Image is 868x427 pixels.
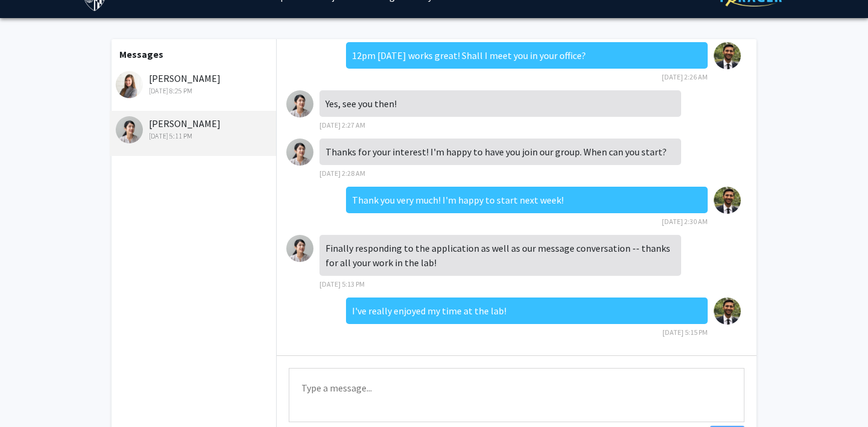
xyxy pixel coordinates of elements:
[319,120,365,129] span: [DATE] 2:27 AM
[286,139,313,166] img: Jill Doe
[319,235,681,276] div: Finally responding to the application as well as our message conversation -- thanks for all your ...
[662,72,708,81] span: [DATE] 2:26 AM
[116,86,273,96] div: [DATE] 8:25 PM
[662,328,708,337] span: [DATE] 5:15 PM
[116,116,273,142] div: [PERSON_NAME]
[714,298,741,325] img: Joe Doe
[346,298,708,324] div: I've really enjoyed my time at the lab!
[714,187,741,214] img: Joe Doe
[346,42,708,69] div: 12pm [DATE] works great! Shall I meet you in your office?
[319,169,365,178] span: [DATE] 2:28 AM
[289,368,744,422] textarea: Message
[116,131,273,142] div: [DATE] 5:11 PM
[319,279,365,288] span: [DATE] 5:13 PM
[116,71,143,98] img: Rachel Doe
[714,42,741,69] img: Joe Doe
[662,217,708,226] span: [DATE] 2:30 AM
[286,90,313,117] img: Jill Doe
[346,187,708,213] div: Thank you very much! I'm happy to start next week!
[319,90,681,117] div: Yes, see you then!
[116,116,143,143] img: Jill Doe
[286,235,313,262] img: Jill Doe
[119,48,163,60] b: Messages
[319,139,681,165] div: Thanks for your interest! I'm happy to have you join our group. When can you start?
[116,71,273,96] div: [PERSON_NAME]
[9,373,51,418] iframe: Chat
